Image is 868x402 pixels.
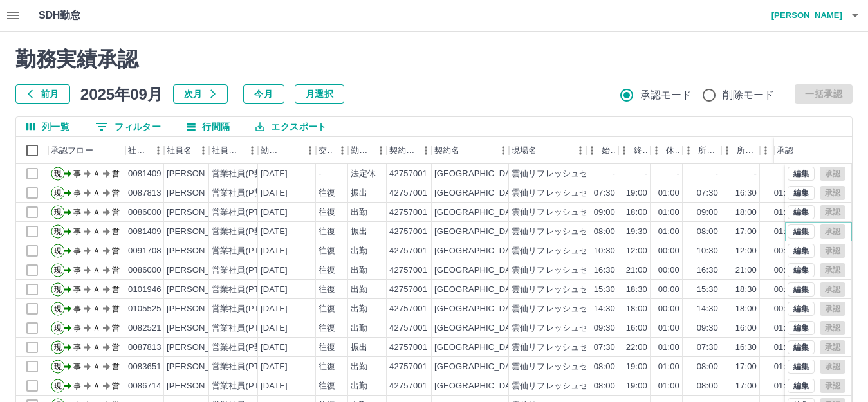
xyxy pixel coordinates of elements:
div: 42757001 [389,245,427,257]
div: 営業社員(PT契約) [212,264,279,277]
text: 現 [54,208,62,217]
button: 今月 [243,84,284,104]
div: 承認フロー [51,137,93,164]
div: [PERSON_NAME] [167,206,237,219]
div: 0081409 [128,168,162,180]
div: 0083651 [128,361,162,373]
div: 18:00 [626,206,647,219]
text: 事 [73,246,81,255]
div: 往復 [319,380,335,392]
text: 現 [54,169,62,178]
div: 08:00 [697,361,718,373]
text: Ａ [93,304,100,313]
div: - [645,168,647,180]
text: 営 [112,169,120,178]
div: 往復 [319,245,335,257]
div: [GEOGRAPHIC_DATA] [434,303,523,315]
div: 0087813 [128,187,162,199]
div: 42757001 [389,226,427,238]
div: 0086714 [128,380,162,392]
div: 振出 [351,187,367,199]
div: 往復 [319,303,335,315]
div: 契約名 [432,137,509,164]
div: [GEOGRAPHIC_DATA] [434,168,523,180]
div: 承認フロー [48,137,125,164]
div: [PERSON_NAME] [167,380,237,392]
text: 営 [112,227,120,236]
text: 営 [112,381,120,390]
button: メニュー [149,141,168,160]
div: 00:00 [774,303,795,315]
text: 事 [73,188,81,197]
button: 編集 [788,302,815,316]
div: [GEOGRAPHIC_DATA] [434,380,523,392]
div: 17:00 [735,361,757,373]
div: [GEOGRAPHIC_DATA] [434,322,523,334]
div: 始業 [602,137,616,164]
div: 42757001 [389,206,427,219]
button: 編集 [788,205,815,219]
div: 所定終業 [737,137,757,164]
div: 承認 [774,137,841,164]
div: 社員区分 [212,137,243,164]
div: 勤務区分 [351,137,371,164]
div: [DATE] [261,322,288,334]
div: 雲仙リフレッシュセンターオバマ [512,264,638,277]
button: 編集 [788,340,815,354]
div: 18:30 [626,284,647,296]
text: Ａ [93,285,100,294]
div: 42757001 [389,168,427,180]
div: 往復 [319,361,335,373]
div: 00:00 [658,264,679,277]
div: 09:30 [594,322,615,334]
div: [DATE] [261,168,288,180]
button: メニュー [571,141,590,160]
div: 0081409 [128,226,162,238]
div: [GEOGRAPHIC_DATA] [434,245,523,257]
div: - [319,168,321,180]
div: [PERSON_NAME] [167,361,237,373]
div: 出勤 [351,322,367,334]
div: 01:00 [658,187,679,199]
div: 社員名 [167,137,192,164]
text: 現 [54,188,62,197]
text: Ａ [93,169,100,178]
div: 雲仙リフレッシュセンターオバマ [512,245,638,257]
div: 社員区分 [209,137,258,164]
text: 事 [73,304,81,313]
div: [GEOGRAPHIC_DATA] [434,284,523,296]
button: メニュー [243,141,262,160]
div: 08:00 [697,226,718,238]
text: 現 [54,285,62,294]
div: 雲仙リフレッシュセンターオバマ [512,380,638,392]
div: 12:00 [626,245,647,257]
div: 出勤 [351,284,367,296]
div: 09:00 [594,206,615,219]
div: 勤務日 [261,137,282,164]
div: 営業社員(P契約) [212,226,274,238]
div: 0101946 [128,284,162,296]
div: 社員番号 [125,137,164,164]
button: 編集 [788,224,815,239]
text: 事 [73,381,81,390]
div: [GEOGRAPHIC_DATA] [434,264,523,277]
div: 振出 [351,342,367,354]
div: 01:00 [774,342,795,354]
text: 事 [73,362,81,371]
div: 終業 [634,137,648,164]
div: 09:00 [697,206,718,219]
button: ソート [282,142,300,160]
text: Ａ [93,246,100,255]
button: 月選択 [295,84,344,104]
h5: 2025年09月 [80,84,163,104]
div: 17:00 [735,226,757,238]
div: [DATE] [261,342,288,354]
div: 交通費 [316,137,348,164]
div: 営業社員(P契約) [212,342,274,354]
div: 01:00 [658,206,679,219]
div: 16:30 [735,342,757,354]
button: 編集 [788,186,815,200]
text: 現 [54,266,62,275]
text: Ａ [93,362,100,371]
div: 所定終業 [721,137,760,164]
